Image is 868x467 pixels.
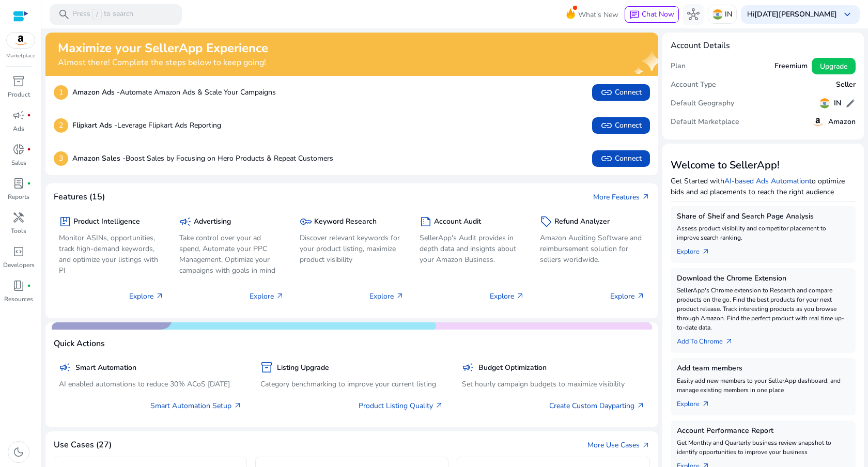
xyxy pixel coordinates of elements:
span: keyboard_arrow_down [841,8,854,21]
span: / [92,9,102,20]
img: amazon.svg [812,116,824,128]
span: link [600,119,613,132]
p: Set hourly campaign budgets to maximize visibility [462,379,645,390]
p: SellerApp's Chrome extension to Research and compare products on the go. Find the best products f... [677,286,849,332]
span: handyman [12,211,25,224]
span: inventory_2 [12,75,25,87]
span: fiber_manual_record [27,147,31,151]
span: fiber_manual_record [27,181,31,185]
h4: Account Details [671,41,730,51]
a: Explorearrow_outward [677,242,718,257]
button: linkConnect [592,117,650,134]
h5: Account Type [671,81,716,89]
a: Create Custom Dayparting [549,400,645,411]
span: book_4 [12,279,25,292]
h5: Advertising [194,217,231,226]
span: sell [540,215,552,228]
h5: Product Intelligence [73,217,140,226]
span: fiber_manual_record [27,284,31,288]
h4: Quick Actions [54,339,105,349]
span: lab_profile [12,177,25,190]
p: 2 [54,118,68,133]
img: amazon.svg [7,33,35,48]
b: Amazon Ads - [72,87,120,97]
p: Get Started with to optimize bids and ad placements to reach the right audience [671,176,856,197]
p: AI enabled automations to reduce 30% ACoS [DATE] [59,379,242,390]
p: Amazon Auditing Software and reimbursement solution for sellers worldwide. [540,232,645,265]
span: arrow_outward [702,247,710,256]
span: link [600,152,613,165]
span: arrow_outward [642,193,650,201]
h2: Maximize your SellerApp Experience [58,41,268,56]
h5: Download the Chrome Extension [677,274,849,283]
p: Explore [250,291,284,302]
span: campaign [59,361,71,373]
a: Product Listing Quality [359,400,443,411]
span: link [600,86,613,99]
span: arrow_outward [725,337,733,346]
p: Ads [13,124,24,133]
span: hub [687,8,700,21]
a: More Featuresarrow_outward [593,192,650,203]
span: arrow_outward [637,292,645,300]
button: chatChat Now [625,6,679,23]
span: campaign [462,361,474,373]
h5: Listing Upgrade [277,364,329,372]
p: Leverage Flipkart Ads Reporting [72,120,221,131]
span: Connect [600,119,642,132]
p: Category benchmarking to improve your current listing [260,379,443,390]
span: arrow_outward [642,441,650,449]
span: package [59,215,71,228]
h5: Share of Shelf and Search Page Analysis [677,212,849,221]
img: in.svg [712,9,723,20]
p: Explore [129,291,164,302]
p: Hi [747,11,837,18]
span: edit [845,98,856,108]
p: Explore [490,291,524,302]
p: Product [8,90,30,99]
span: campaign [12,109,25,121]
p: Assess product visibility and competitor placement to improve search ranking. [677,224,849,242]
h5: Seller [836,81,856,89]
span: dark_mode [12,446,25,458]
h5: Amazon [828,118,856,127]
p: Get Monthly and Quarterly business review snapshot to identify opportunities to improve your busi... [677,438,849,457]
a: Explorearrow_outward [677,395,718,409]
p: 1 [54,85,68,100]
span: search [58,8,70,21]
h5: Add team members [677,364,849,373]
p: SellerApp's Audit provides in depth data and insights about your Amazon Business. [420,232,524,265]
h5: Default Geography [671,99,734,108]
h5: Account Audit [434,217,481,226]
span: code_blocks [12,245,25,258]
h5: Keyword Research [314,217,377,226]
p: Discover relevant keywords for your product listing, maximize product visibility [300,232,405,265]
p: Automate Amazon Ads & Scale Your Campaigns [72,87,276,98]
span: inventory_2 [260,361,273,373]
b: [DATE][PERSON_NAME] [754,9,837,19]
h5: Refund Analyzer [554,217,610,226]
b: Flipkart Ads - [72,120,117,130]
h3: Welcome to SellerApp! [671,159,856,172]
p: Monitor ASINs, opportunities, track high-demand keywords, and optimize your listings with PI [59,232,164,276]
h5: Default Marketplace [671,118,739,127]
p: Explore [369,291,404,302]
h5: Smart Automation [75,364,136,372]
span: arrow_outward [156,292,164,300]
p: Reports [8,192,29,201]
img: in.svg [819,98,830,108]
a: AI-based Ads Automation [724,176,809,186]
span: donut_small [12,143,25,155]
h5: Budget Optimization [478,364,547,372]
span: Upgrade [820,61,847,72]
button: linkConnect [592,84,650,101]
p: Marketplace [6,52,35,60]
p: Developers [3,260,35,270]
p: Easily add new members to your SellerApp dashboard, and manage existing members in one place [677,376,849,395]
h4: Almost there! Complete the steps below to keep going! [58,58,268,68]
h5: IN [834,99,841,108]
span: arrow_outward [516,292,524,300]
h4: Features (15) [54,192,105,202]
span: arrow_outward [234,401,242,410]
span: fiber_manual_record [27,113,31,117]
